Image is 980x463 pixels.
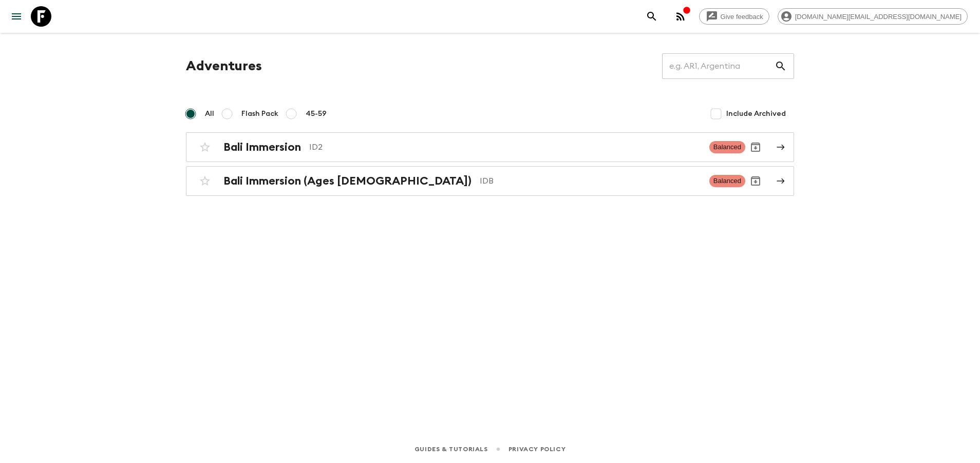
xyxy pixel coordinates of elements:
[715,13,769,21] span: Give feedback
[745,137,766,157] button: Archive
[205,109,214,119] span: All
[186,166,794,196] a: Bali Immersion (Ages [DEMOGRAPHIC_DATA])IDBBalancedArchive
[726,109,786,119] span: Include Archived
[186,56,262,76] h1: Adventures
[306,109,327,119] span: 45-59
[223,140,301,154] h2: Bali Immersion
[709,141,745,153] span: Balanced
[6,6,27,27] button: menu
[480,175,701,187] p: IDB
[789,13,967,21] span: [DOMAIN_NAME][EMAIL_ADDRESS][DOMAIN_NAME]
[508,444,566,455] a: Privacy Policy
[709,175,745,187] span: Balanced
[223,174,472,188] h2: Bali Immersion (Ages [DEMOGRAPHIC_DATA])
[642,6,662,27] button: search adventures
[186,132,794,162] a: Bali ImmersionID2BalancedArchive
[309,141,701,153] p: ID2
[414,444,488,455] a: Guides & Tutorials
[662,52,775,80] input: e.g. AR1, Argentina
[699,8,769,25] a: Give feedback
[241,109,278,119] span: Flash Pack
[745,171,766,191] button: Archive
[778,8,968,25] div: [DOMAIN_NAME][EMAIL_ADDRESS][DOMAIN_NAME]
